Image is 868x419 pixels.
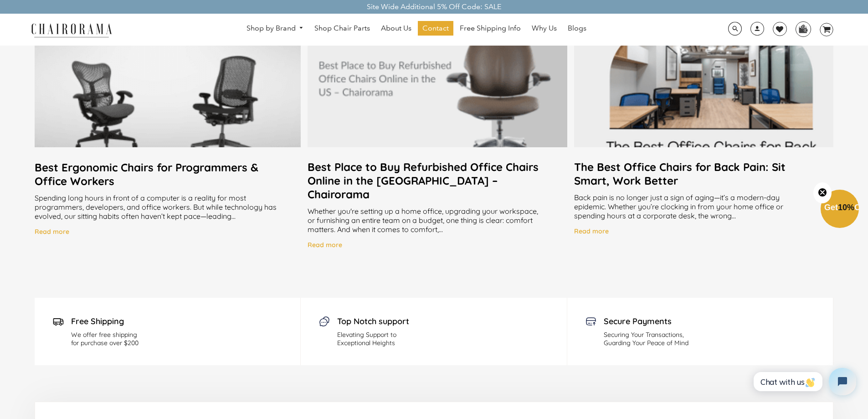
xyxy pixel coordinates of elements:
a: Shop by Brand [242,21,308,36]
p: Securing Your Transactions, [604,331,688,339]
p: We offer free shipping for purchase over $200 [71,331,139,347]
span: 10% [838,203,854,212]
span: About Us [381,24,411,33]
a: About Us [376,21,416,36]
a: Why Us [527,21,561,36]
div: Spending long hours in front of a computer is a reality for most programmers, developers, and off... [35,193,301,221]
div: Whether you're setting up a home office, upgrading your workspace, or furnishing an entire team o... [308,207,567,234]
h4: Read more [308,241,342,249]
span: Get Off [824,203,866,212]
h2: Secure Payments [604,316,688,326]
h4: Read more [35,228,69,236]
a: The Best Office Chairs for Back Pain: Sit Smart, Work Better [574,160,833,187]
a: Free Shipping Info [455,21,525,36]
p: Guarding Your Peace of Mind [604,339,688,347]
a: Read more [35,228,69,239]
h2: Free Shipping [71,316,139,326]
a: Top Notch support Elevating Support toExceptional Heights [301,298,567,365]
a: Blogs [563,21,591,36]
span: Shop Chair Parts [314,24,370,33]
h4: Read more [574,227,609,235]
img: WhatsApp_Image_2024-07-12_at_16.23.01.webp [796,22,810,36]
p: Elevating Support to [337,331,409,339]
span: Blogs [568,24,586,33]
img: image_32.png [586,316,596,327]
div: Back pain is no longer just a sign of aging—it’s a modern-day epidemic. Whether you’re clocking i... [574,193,833,220]
a: Read more [308,241,342,252]
img: chairorama [26,22,117,38]
img: image_1.svg [53,316,64,327]
div: Get10%OffClose teaser [821,191,859,229]
a: Secure Payments Securing Your Transactions,Guarding Your Peace of Mind [567,298,833,365]
img: image_30.png [319,316,330,327]
a: Free Shipping We offer free shippingfor purchase over $200 [35,298,301,365]
nav: DesktopNavigation [156,21,677,38]
button: Close teaser [813,182,832,203]
h2: Top Notch support [337,316,409,326]
iframe: Tidio Chat [744,360,864,403]
a: Shop Chair Parts [310,21,375,36]
a: Read more [574,227,609,238]
a: Best Ergonomic Chairs for Programmers & Office Workers [35,160,301,188]
p: Exceptional Heights [337,339,409,347]
span: Contact [422,24,449,33]
span: Free Shipping Info [460,24,521,33]
a: Contact [418,21,453,36]
span: Why Us [532,24,557,33]
a: Best Place to Buy Refurbished Office Chairs Online in the [GEOGRAPHIC_DATA] – Chairorama [308,160,567,201]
